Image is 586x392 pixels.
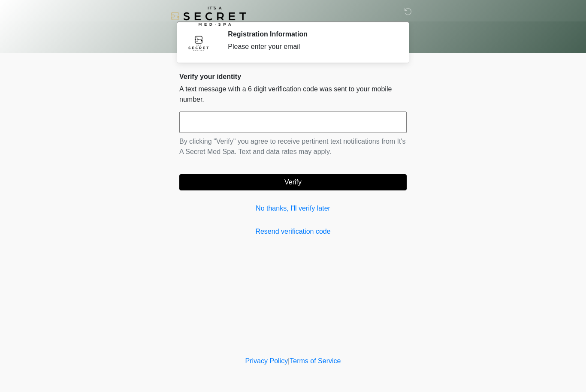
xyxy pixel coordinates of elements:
img: Agent Avatar [186,30,211,56]
a: No thanks, I'll verify later [179,203,407,214]
a: Terms of Service [290,357,341,365]
a: Resend verification code [179,226,407,237]
img: It's A Secret Med Spa Logo [171,6,246,26]
div: Please enter your email [228,42,394,52]
h2: Registration Information [228,30,394,38]
a: Privacy Policy [245,357,288,365]
h2: Verify your identity [179,72,407,81]
p: By clicking "Verify" you agree to receive pertinent text notifications from It's A Secret Med Spa... [179,136,407,157]
a: | [288,357,290,365]
p: A text message with a 6 digit verification code was sent to your mobile number. [179,84,407,105]
button: Verify [179,174,407,190]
